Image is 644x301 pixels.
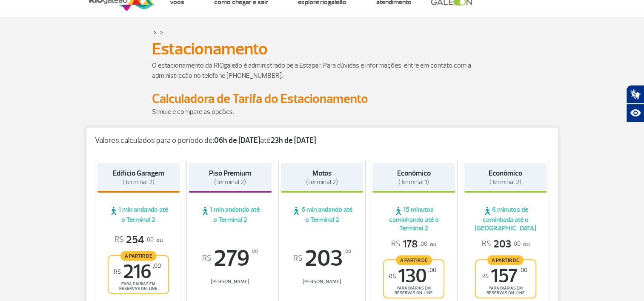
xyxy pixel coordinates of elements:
span: 254 [114,233,154,247]
h1: Estacionamento [152,42,492,56]
p: Simule e compare as opções. [152,107,492,117]
strong: 23h de [DATE] [271,136,316,145]
span: 1 min andando até o Terminal 2 [97,205,180,224]
sup: R$ [293,254,302,263]
strong: Motos [312,169,332,178]
sup: R$ [389,273,396,280]
sup: R$ [481,273,489,280]
a: > [154,27,157,37]
span: 203 [281,247,364,270]
span: (Terminal 1) [398,178,429,186]
span: (Terminal 2) [489,178,521,186]
span: (Terminal 2) [123,178,155,186]
strong: Piso Premium [209,169,251,178]
span: [PERSON_NAME] [281,278,364,285]
strong: Econômico [397,169,431,178]
span: 130 [389,267,436,286]
span: 279 [189,247,272,270]
span: A partir de [120,251,157,261]
span: (Terminal 2) [306,178,338,186]
span: 216 [114,262,161,281]
span: (Terminal 2) [214,178,246,186]
strong: 06h de [DATE] [214,136,260,145]
span: para diárias em reservas on-line [116,281,161,291]
span: 203 [482,238,521,251]
sup: ,00 [428,267,436,274]
p: Valores calculados para o período de: até [95,136,550,145]
span: 6 min andando até o Terminal 2 [281,205,364,224]
sup: ,00 [344,247,351,256]
sup: R$ [114,268,121,275]
a: > [160,27,163,37]
strong: Econômico [489,169,522,178]
div: Plugin de acessibilidade da Hand Talk. [626,85,644,122]
span: 15 minutos caminhando até o Terminal 2 [372,205,455,233]
span: para diárias em reservas on-line [391,286,436,295]
p: O estacionamento do RIOgaleão é administrado pela Estapar. Para dúvidas e informações, entre em c... [152,60,492,81]
span: 6 minutos de caminhada até o [GEOGRAPHIC_DATA] [464,205,547,233]
span: 178 [391,238,427,251]
span: A partir de [396,255,432,265]
button: Abrir tradutor de língua de sinais. [626,85,644,104]
strong: Edifício Garagem [113,169,164,178]
span: para diárias em reservas on-line [483,286,528,295]
span: A partir de [487,255,524,265]
sup: ,00 [519,267,527,274]
p: ou [482,238,530,251]
sup: ,00 [153,262,161,270]
span: 157 [481,267,527,286]
sup: ,00 [251,247,258,256]
span: [PERSON_NAME] [189,278,272,285]
h2: Calculadora de Tarifa do Estacionamento [152,91,492,107]
p: ou [391,238,436,251]
sup: R$ [202,254,212,263]
button: Abrir recursos assistivos. [626,104,644,122]
p: ou [114,233,163,247]
span: 1 min andando até o Terminal 2 [189,205,272,224]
